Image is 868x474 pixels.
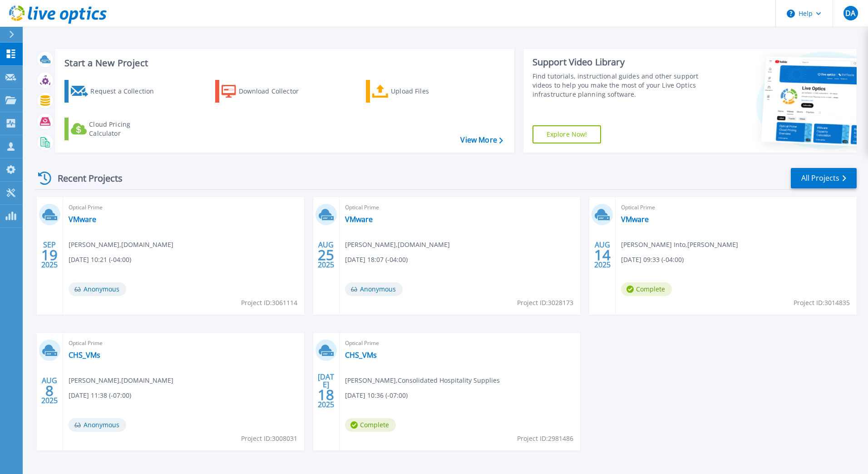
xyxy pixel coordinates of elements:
span: Project ID: 3008031 [241,434,297,444]
div: AUG 2025 [594,238,611,272]
span: 25 [318,251,334,259]
div: Download Collector [239,82,311,100]
span: [PERSON_NAME] , [DOMAIN_NAME] [69,375,173,385]
span: Anonymous [69,282,126,296]
div: Recent Projects [35,167,135,189]
span: [DATE] 11:38 (-07:00) [69,390,131,400]
span: [DATE] 10:36 (-07:00) [345,390,408,400]
span: Optical Prime [69,202,299,212]
span: Optical Prime [69,338,299,348]
a: VMware [69,215,96,224]
a: Download Collector [215,80,316,103]
a: Explore Now! [533,125,602,143]
a: CHS_VMs [69,351,100,360]
span: Complete [621,282,672,296]
span: 14 [594,251,611,259]
span: Anonymous [69,418,126,432]
div: AUG 2025 [317,238,335,272]
span: [DATE] 18:07 (-04:00) [345,255,408,265]
div: Upload Files [391,82,464,100]
div: Find tutorials, instructional guides and other support videos to help you make the most of your L... [533,72,702,99]
span: [PERSON_NAME] , Consolidated Hospitality Supplies [345,375,500,385]
div: Request a Collection [90,82,163,100]
a: View More [460,136,503,144]
span: Project ID: 3061114 [241,298,297,308]
a: Cloud Pricing Calculator [64,118,166,140]
div: Cloud Pricing Calculator [89,120,162,138]
a: All Projects [791,168,857,188]
span: Optical Prime [345,338,575,348]
span: 18 [318,391,334,399]
a: VMware [345,215,373,224]
span: Anonymous [345,282,403,296]
h3: Start a New Project [64,58,503,68]
div: [DATE] 2025 [317,374,335,407]
span: DA [845,10,855,17]
a: VMware [621,215,649,224]
span: Optical Prime [621,202,851,212]
span: [PERSON_NAME] Into , [PERSON_NAME] [621,240,738,250]
a: Request a Collection [64,80,166,103]
span: [DATE] 09:33 (-04:00) [621,255,684,265]
span: Optical Prime [345,202,575,212]
span: 8 [45,387,54,395]
span: Complete [345,418,396,432]
div: SEP 2025 [41,238,58,272]
a: Upload Files [366,80,467,103]
span: 19 [41,251,58,259]
div: Support Video Library [533,56,702,68]
span: [PERSON_NAME] , [DOMAIN_NAME] [345,240,450,250]
span: Project ID: 3014835 [794,298,850,308]
div: AUG 2025 [41,374,58,407]
span: [PERSON_NAME] , [DOMAIN_NAME] [69,240,173,250]
span: [DATE] 10:21 (-04:00) [69,255,131,265]
span: Project ID: 2981486 [517,434,573,444]
a: CHS_VMs [345,351,377,360]
span: Project ID: 3028173 [517,298,573,308]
